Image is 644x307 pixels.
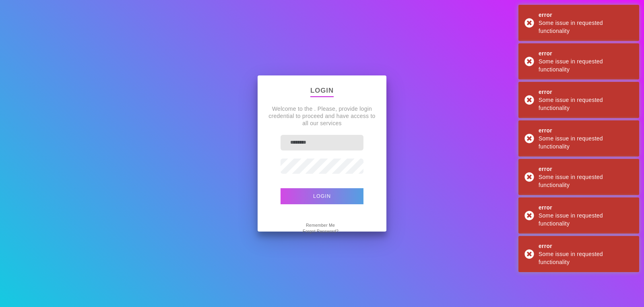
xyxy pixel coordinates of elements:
[539,57,633,73] div: Some issue in requested functionality
[310,85,334,97] p: Login
[303,227,339,235] span: Forgot Password?
[539,203,633,211] div: error
[281,188,363,204] button: Login
[539,11,633,19] div: error
[539,165,633,173] div: error
[539,88,633,96] div: error
[539,173,633,189] div: Some issue in requested functionality
[306,221,335,229] span: Remember Me
[539,250,633,266] div: Some issue in requested functionality
[539,242,633,250] div: error
[539,96,633,112] div: Some issue in requested functionality
[539,126,633,134] div: error
[267,105,377,127] p: Welcome to the . Please, provide login credential to proceed and have access to all our services
[539,134,633,150] div: Some issue in requested functionality
[539,211,633,228] div: Some issue in requested functionality
[539,19,633,35] div: Some issue in requested functionality
[539,49,633,57] div: error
